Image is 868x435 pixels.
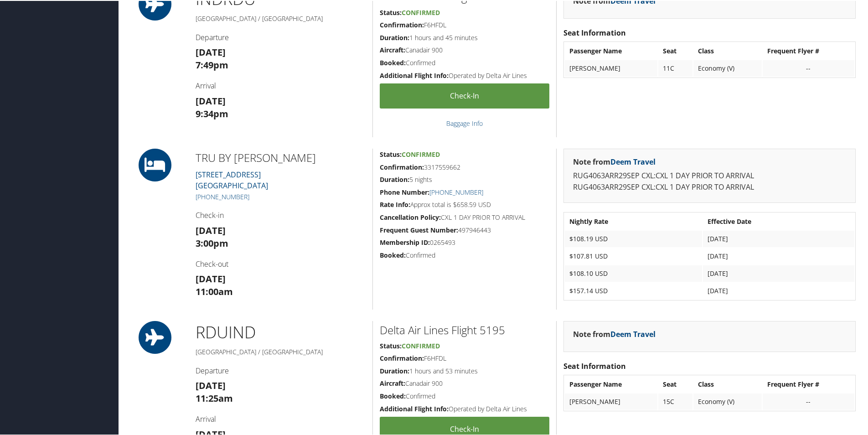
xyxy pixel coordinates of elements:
[693,42,762,58] th: Class
[565,375,657,392] th: Passenger Name
[196,272,226,284] strong: [DATE]
[658,59,692,76] td: 11C
[380,70,449,79] strong: Additional Flight Info:
[563,360,626,370] strong: Seat Information
[380,378,549,387] h5: Canadair 900
[380,391,549,400] h5: Confirmed
[565,264,702,281] td: $108.10 USD
[196,169,268,190] a: [STREET_ADDRESS][GEOGRAPHIC_DATA]
[196,45,226,57] strong: [DATE]
[380,149,402,158] strong: Status:
[196,192,249,200] a: [PHONE_NUMBER]
[196,149,366,165] h2: TRU BY [PERSON_NAME]
[380,212,549,221] h5: CXL 1 DAY PRIOR TO ARRIVAL
[380,83,549,108] a: Check-in
[196,31,366,41] h4: Departure
[196,236,228,249] strong: 3:00pm
[196,413,366,423] h4: Arrival
[565,212,702,229] th: Nightly Rate
[196,391,233,404] strong: 11:25am
[380,250,549,259] h5: Confirmed
[196,209,366,219] h4: Check-in
[380,174,409,183] strong: Duration:
[380,366,409,374] strong: Duration:
[196,378,226,391] strong: [DATE]
[196,94,226,106] strong: [DATE]
[610,328,656,338] a: Deem Travel
[380,404,549,413] h5: Operated by Delta Air Lines
[610,156,656,166] a: Deem Travel
[763,42,854,58] th: Frequent Flyer #
[703,247,854,264] td: [DATE]
[565,42,657,58] th: Passenger Name
[402,7,440,16] span: Confirmed
[565,282,702,298] td: $157.14 USD
[703,264,854,281] td: [DATE]
[380,162,424,171] strong: Confirmation:
[380,174,549,183] h5: 5 nights
[196,107,228,119] strong: 9:34pm
[402,341,440,349] span: Confirmed
[380,45,549,54] h5: Canadair 900
[196,258,366,268] h4: Check-out
[380,199,410,208] strong: Rate Info:
[573,156,656,166] strong: Note from
[380,199,549,208] h5: Approx total is $658.59 USD
[380,366,549,375] h5: 1 hours and 53 minutes
[380,321,549,337] h2: Delta Air Lines Flight 5195
[196,80,366,90] h4: Arrival
[196,13,366,22] h5: [GEOGRAPHIC_DATA] / [GEOGRAPHIC_DATA]
[380,7,402,16] strong: Status:
[380,391,406,399] strong: Booked:
[563,27,626,37] strong: Seat Information
[380,70,549,79] h5: Operated by Delta Air Lines
[402,149,440,158] span: Confirmed
[380,32,409,41] strong: Duration:
[196,223,226,236] strong: [DATE]
[573,169,846,192] p: RUG4063ARR29SEP CXL:CXL 1 DAY PRIOR TO ARRIVAL RUG4063ARR29SEP CXL:CXL 1 DAY PRIOR TO ARRIVAL
[380,353,424,362] strong: Confirmation:
[573,328,656,338] strong: Note from
[380,212,441,221] strong: Cancellation Policy:
[703,230,854,246] td: [DATE]
[380,237,430,246] strong: Membership ID:
[693,375,762,392] th: Class
[380,187,429,196] strong: Phone Number:
[380,20,424,28] strong: Confirmation:
[380,225,549,234] h5: 497946443
[693,393,762,409] td: Economy (V)
[380,57,406,66] strong: Booked:
[703,212,854,229] th: Effective Date
[380,378,405,387] strong: Aircraft:
[565,247,702,264] td: $107.81 USD
[196,347,366,356] h5: [GEOGRAPHIC_DATA] / [GEOGRAPHIC_DATA]
[767,63,850,72] div: --
[767,397,850,405] div: --
[565,59,657,76] td: [PERSON_NAME]
[196,365,366,375] h4: Departure
[380,20,549,29] h5: F6HFDL
[380,45,405,53] strong: Aircraft:
[658,375,692,392] th: Seat
[658,42,692,58] th: Seat
[429,187,483,196] a: [PHONE_NUMBER]
[380,162,549,171] h5: 3317559662
[380,237,549,246] h5: 0265493
[380,404,449,412] strong: Additional Flight Info:
[693,59,762,76] td: Economy (V)
[658,393,692,409] td: 15C
[196,320,366,343] h1: RDU IND
[380,341,402,349] strong: Status:
[196,285,233,297] strong: 11:00am
[565,393,657,409] td: [PERSON_NAME]
[380,32,549,41] h5: 1 hours and 45 minutes
[380,57,549,67] h5: Confirmed
[703,282,854,298] td: [DATE]
[380,225,458,233] strong: Frequent Guest Number:
[196,58,228,70] strong: 7:49pm
[446,118,483,127] a: Baggage Info
[565,230,702,246] td: $108.19 USD
[763,375,854,392] th: Frequent Flyer #
[380,250,406,259] strong: Booked:
[380,353,549,362] h5: F6HFDL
